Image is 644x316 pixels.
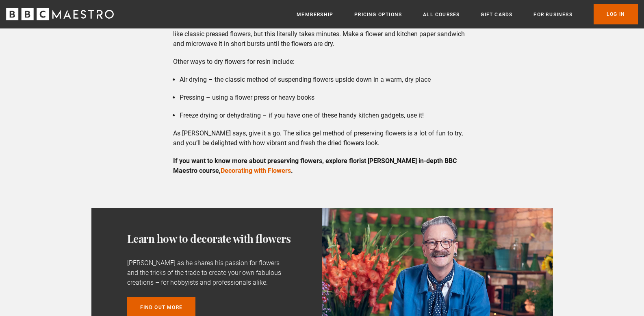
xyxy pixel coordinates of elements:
[173,129,471,148] p: As [PERSON_NAME] says, give it a go. The silica gel method of preserving flowers is a lot of fun ...
[594,4,638,24] a: Log In
[127,258,295,288] p: [PERSON_NAME] as he shares his passion for flowers and the tricks of the trade to create your own...
[173,20,471,49] p: If this is still too slow, you can use a fast-pressing technique. This means that your flowers wi...
[180,93,471,102] li: Pressing – using a flower press or heavy books
[423,11,460,19] a: All Courses
[481,11,512,19] a: Gift Cards
[173,57,471,67] p: Other ways to dry flowers for resin include:
[6,8,114,20] svg: BBC Maestro
[297,4,638,24] nav: Primary
[354,11,402,19] a: Pricing Options
[173,157,457,174] strong: If you want to know more about preserving flowers, explore florist [PERSON_NAME] in-depth BBC Mae...
[180,111,471,120] li: Freeze drying or dehydrating – if you have one of these handy kitchen gadgets, use it!
[297,11,333,19] a: Membership
[127,229,295,248] h3: Learn how to decorate with flowers
[533,11,572,19] a: For business
[180,75,471,85] li: Air drying – the classic method of suspending flowers upside down in a warm, dry place
[221,167,291,174] a: Decorating with Flowers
